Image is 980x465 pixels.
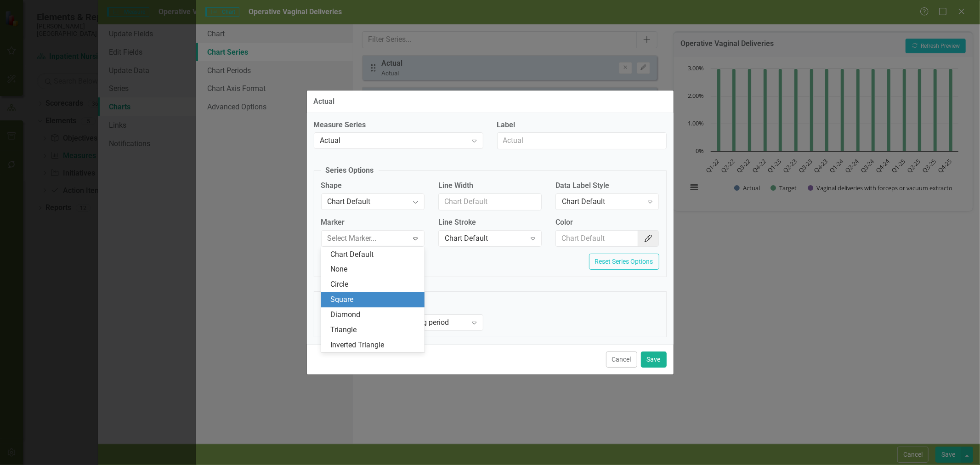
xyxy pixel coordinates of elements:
[555,217,659,228] label: Color
[438,217,542,228] label: Line Stroke
[321,181,425,191] label: Shape
[314,97,335,106] div: Actual
[497,132,667,149] input: Actual
[321,165,379,176] legend: Series Options
[562,197,643,207] div: Chart Default
[328,197,408,207] div: Chart Default
[330,295,419,305] div: Square
[330,264,419,275] div: None
[606,352,637,368] button: Cancel
[330,279,419,290] div: Circle
[330,250,419,260] div: Chart Default
[321,217,425,228] label: Marker
[330,310,419,320] div: Diamond
[555,230,639,247] input: Chart Default
[320,136,467,146] div: Actual
[589,254,659,270] button: Reset Series Options
[445,233,526,244] div: Chart Default
[641,352,667,368] button: Save
[330,325,419,335] div: Triangle
[330,340,419,351] div: Inverted Triangle
[555,181,659,191] label: Data Label Style
[497,120,667,130] label: Label
[314,120,483,130] label: Measure Series
[438,181,542,191] label: Line Width
[438,193,542,210] input: Chart Default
